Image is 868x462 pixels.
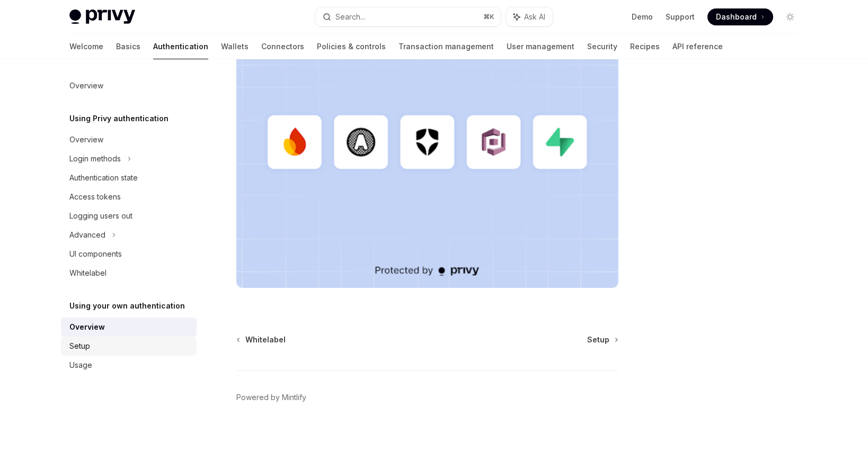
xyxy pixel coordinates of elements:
a: Welcome [69,34,103,59]
div: Overview [69,79,103,92]
a: Security [587,34,617,59]
span: Setup [587,334,609,345]
a: Policies & controls [317,34,386,59]
a: Recipes [630,34,660,59]
span: Dashboard [716,12,757,22]
a: Demo [632,12,653,22]
a: Support [666,12,695,22]
h5: Using Privy authentication [69,112,169,125]
div: Search... [335,11,365,23]
a: User management [507,34,574,59]
a: Overview [61,76,197,95]
a: Authentication state [61,168,197,187]
a: Logging users out [61,206,197,225]
a: UI components [61,244,197,264]
div: Whitelabel [69,267,107,279]
div: Advanced [69,229,105,241]
span: Whitelabel [245,334,286,345]
a: Powered by Mintlify [236,392,306,403]
span: Ask AI [524,12,545,22]
div: Overview [69,133,103,146]
a: Whitelabel [237,334,286,345]
div: Login methods [69,152,121,165]
a: Dashboard [707,8,773,25]
button: Ask AI [506,7,553,26]
a: Transaction management [398,34,494,59]
a: Setup [587,334,617,345]
button: Search...⌘K [315,7,501,26]
a: Authentication [153,34,208,59]
span: ⌘ K [483,13,494,21]
div: Logging users out [69,210,132,222]
a: Wallets [221,34,249,59]
div: Access tokens [69,191,121,203]
div: Setup [69,340,90,352]
div: UI components [69,248,122,260]
a: Basics [116,34,140,59]
img: light logo [69,10,135,24]
div: Authentication state [69,171,138,184]
a: API reference [672,34,723,59]
a: Whitelabel [61,264,197,283]
a: Overview [61,318,197,337]
a: Usage [61,356,197,375]
a: Overview [61,130,197,149]
div: Usage [69,359,92,372]
a: Connectors [261,34,304,59]
a: Setup [61,337,197,356]
h5: Using your own authentication [69,300,185,312]
img: JWT-based auth splash [236,15,618,288]
div: Overview [69,321,105,333]
a: Access tokens [61,187,197,206]
button: Toggle dark mode [782,8,799,25]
